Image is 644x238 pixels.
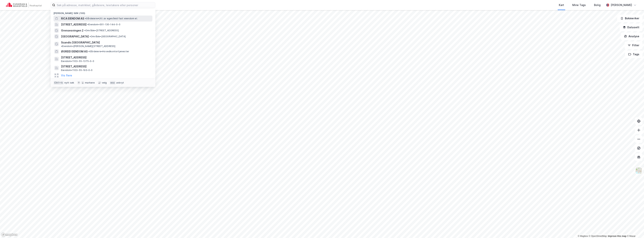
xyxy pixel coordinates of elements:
[617,15,643,22] button: Bokmerker
[54,81,64,85] div: Ctrl + k
[85,17,86,20] span: •
[608,235,626,237] a: Improve this map
[611,3,632,7] div: [PERSON_NAME]
[625,51,643,58] button: Tags
[625,220,644,238] iframe: Chat Widget
[102,81,107,84] div: velg
[88,50,89,53] span: •
[61,22,86,27] span: [STREET_ADDRESS]
[85,81,95,84] div: markere
[110,81,116,85] div: esc
[61,69,93,72] span: Eiendom • 1103-55-193-0-0
[625,42,643,49] button: Filter
[61,64,151,69] span: [STREET_ADDRESS]
[84,29,119,32] span: Område • [STREET_ADDRESS]
[594,3,601,7] div: Bolig
[61,55,151,60] span: [STREET_ADDRESS]
[55,2,155,8] input: Søk på adresse, matrikkel, gårdeiere, leietakere eller personer
[559,3,564,7] div: Kart
[87,23,120,26] span: Eiendom • 301-130-144-0-0
[621,33,643,40] button: Analyse
[61,45,116,48] span: Eiendom • [PERSON_NAME][STREET_ADDRESS]
[1,233,18,237] a: Mapbox homepage
[6,2,42,8] img: cushman-wakefield-realkapital-logo.202ea83816669bd177139c58696a8fa1.svg
[61,28,83,33] span: Grensesvingen 2
[589,235,607,237] a: OpenStreetMap
[578,235,588,237] a: Mapbox
[89,35,91,38] span: •
[64,81,74,84] div: nytt søk
[61,34,89,39] span: [GEOGRAPHIC_DATA]
[89,35,126,38] span: Område • [GEOGRAPHIC_DATA]
[61,40,100,45] span: Scandic [GEOGRAPHIC_DATA]
[61,60,94,63] span: Eiendom • 1103-55-1375-0-0
[61,73,72,78] button: Vis flere
[61,16,84,21] span: RICA EIENDOM AS
[635,167,642,174] img: Z
[572,3,586,7] div: Mine Tags
[61,49,88,54] span: ØGREID EIENDOM AS
[51,9,155,16] div: [PERSON_NAME] søk (100)
[61,45,62,48] span: •
[85,17,138,20] span: Gårdeiere • Utl. av egen/leid fast eiendom el.
[116,81,124,84] div: avbryt
[87,23,88,26] span: •
[620,24,643,31] button: Datasett
[625,220,644,238] div: Kontrollprogram for chat
[84,29,85,32] span: •
[88,50,129,53] span: Gårdeiere • Hovedkontortjenester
